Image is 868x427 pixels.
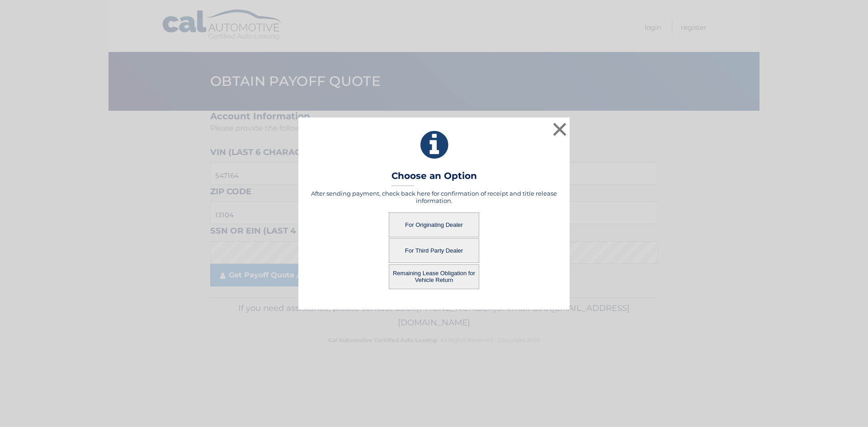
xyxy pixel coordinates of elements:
[392,170,477,186] h3: Choose an Option
[551,120,569,138] button: ×
[389,238,479,263] button: For Third Party Dealer
[389,264,479,289] button: Remaining Lease Obligation for Vehicle Return
[389,212,479,237] button: For Originating Dealer
[310,190,558,204] h5: After sending payment, check back here for confirmation of receipt and title release information.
